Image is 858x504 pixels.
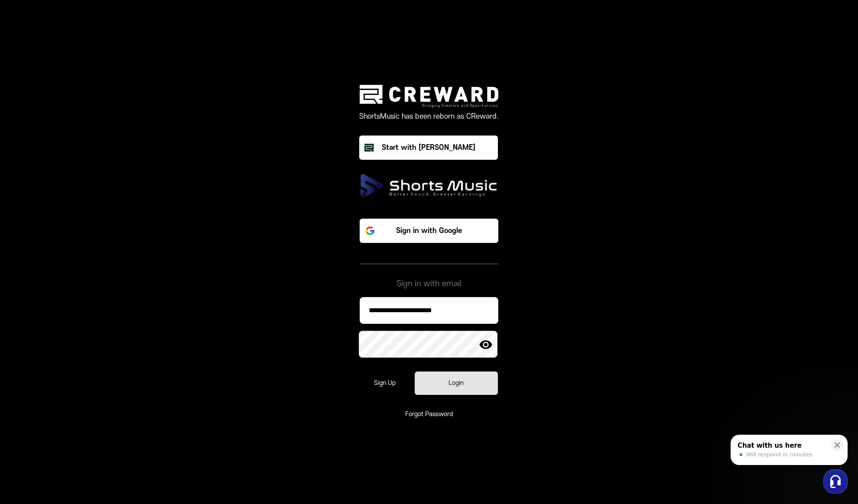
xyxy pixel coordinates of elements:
span: Home [22,288,37,294]
a: Messages [57,275,112,296]
a: Start with [PERSON_NAME] [359,136,499,160]
div: Sign in with email [360,264,498,290]
p: ShortsMusic has been reborn as CReward. [359,111,499,122]
div: Login [427,379,485,388]
button: Sign in with Google [360,219,498,243]
img: ShortsMusic [360,174,498,198]
div: Start with [PERSON_NAME] [382,142,475,153]
a: Sign Up [362,372,408,394]
img: creward logo [360,85,498,108]
button: Login [415,372,498,395]
span: Messages [72,288,97,295]
a: Home [3,275,57,296]
a: Settings [112,275,166,296]
p: Sign in with Google [396,226,462,236]
span: Settings [128,288,149,294]
button: Start with [PERSON_NAME] [359,136,498,160]
a: Forgot Password [405,410,453,418]
img: eye [479,338,493,352]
